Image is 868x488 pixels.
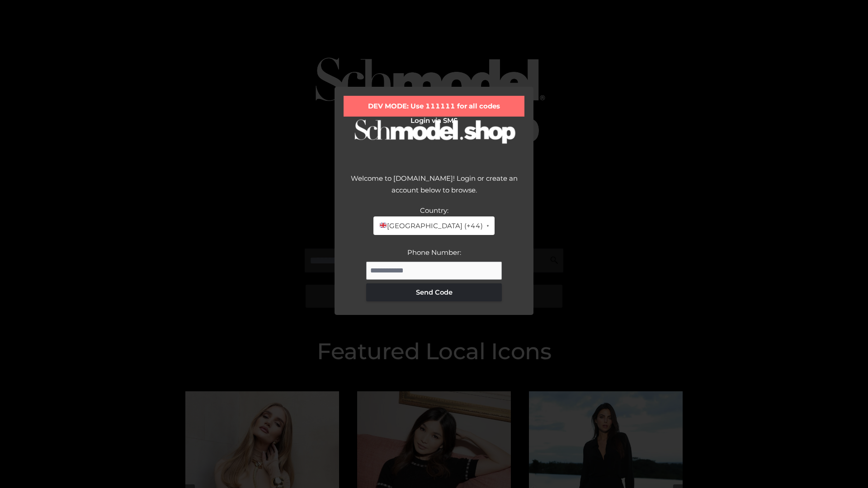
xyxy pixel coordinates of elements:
[380,222,387,229] img: 🇬🇧
[344,96,524,117] div: DEV MODE: Use 111111 for all codes
[366,283,502,301] button: Send Code
[420,206,448,215] label: Country:
[379,220,482,232] span: [GEOGRAPHIC_DATA] (+44)
[407,248,461,257] label: Phone Number:
[344,173,524,205] div: Welcome to [DOMAIN_NAME]! Login or create an account below to browse.
[344,117,524,125] h2: Login via SMS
